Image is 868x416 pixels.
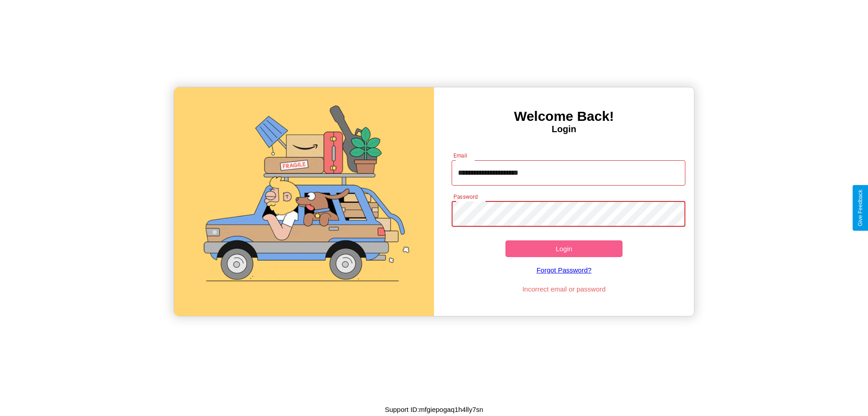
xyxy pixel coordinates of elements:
h3: Welcome Back! [434,109,694,124]
p: Support ID: mfgiepogaq1h4lly7sn [385,403,483,416]
label: Email [453,152,467,159]
button: Login [505,240,623,257]
img: gif [174,87,434,316]
label: Password [453,193,477,201]
p: Incorrect email or password [447,283,681,295]
h4: Login [434,124,694,134]
div: Give Feedback [857,190,863,226]
a: Forgot Password? [447,257,681,283]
